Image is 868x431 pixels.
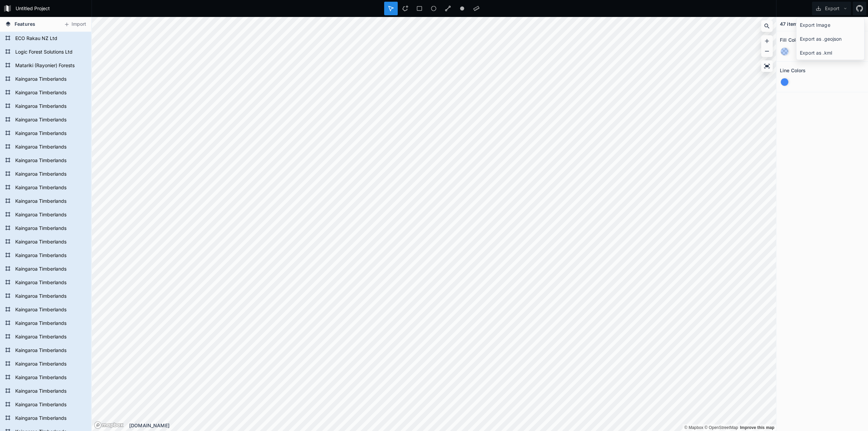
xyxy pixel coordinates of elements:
a: OpenStreetMap [705,425,738,430]
button: Import [60,19,90,30]
a: Mapbox [684,425,703,430]
button: Export [812,2,851,15]
div: Export as .geojson [796,32,864,46]
h4: 47 items selected [780,20,822,27]
h2: Fill Colors [780,35,803,45]
span: Features [15,20,35,27]
div: [DOMAIN_NAME] [129,422,776,429]
a: Mapbox logo [94,421,124,429]
a: Map feedback [740,425,774,430]
div: Export as .kml [796,46,864,60]
h2: Line Colors [780,65,806,76]
div: Export Image [796,18,864,32]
